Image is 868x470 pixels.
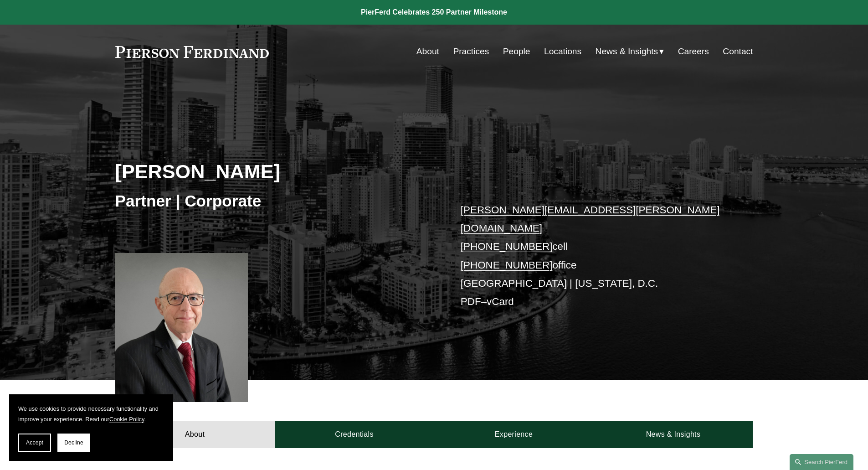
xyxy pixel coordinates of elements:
[275,421,434,448] a: Credentials
[64,439,83,446] span: Decline
[596,44,658,60] span: News & Insights
[461,204,720,234] a: [PERSON_NAME][EMAIL_ADDRESS][PERSON_NAME][DOMAIN_NAME]
[487,296,514,307] a: vCard
[723,43,753,60] a: Contact
[115,421,275,448] a: About
[503,43,530,60] a: People
[461,296,481,307] a: PDF
[18,434,51,452] button: Accept
[461,259,553,271] a: [PHONE_NUMBER]
[593,421,753,448] a: News & Insights
[26,439,43,446] span: Accept
[109,416,144,423] a: Cookie Policy
[57,434,90,452] button: Decline
[596,43,664,60] a: folder dropdown
[115,160,434,183] h2: [PERSON_NAME]
[544,43,581,60] a: Locations
[434,421,594,448] a: Experience
[18,403,164,424] p: We use cookies to provide necessary functionality and improve your experience. Read our .
[416,43,439,60] a: About
[461,201,726,311] p: cell office [GEOGRAPHIC_DATA] | [US_STATE], D.C. –
[678,43,709,60] a: Careers
[790,454,853,470] a: Search this site
[9,394,173,461] section: Cookie banner
[453,43,489,60] a: Practices
[115,191,434,211] h3: Partner | Corporate
[461,241,553,252] a: [PHONE_NUMBER]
